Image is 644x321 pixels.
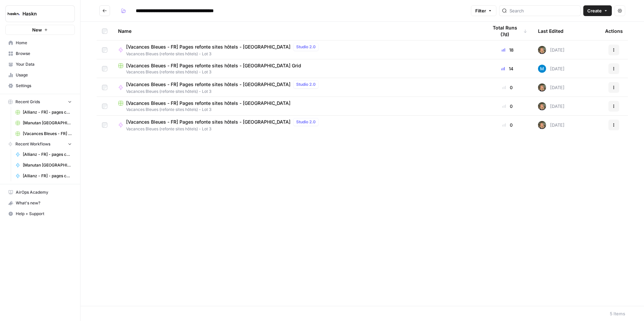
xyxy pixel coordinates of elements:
div: [DATE] [538,46,565,54]
a: [Manutan [GEOGRAPHIC_DATA] FR] article de blog - [DATE]-[DATE] mots [12,160,75,171]
a: [Vacances Bleues - FR] Pages refonte sites hôtels - [GEOGRAPHIC_DATA] GridVacances Bleues (refont... [118,62,477,75]
div: Actions [605,22,623,40]
span: Usage [16,72,72,78]
span: [Allianz - FR] - pages conseil pro 💼 + FAQ [23,173,72,179]
img: ziyu4k121h9vid6fczkx3ylgkuqx [538,121,546,129]
img: ziyu4k121h9vid6fczkx3ylgkuqx [538,46,546,54]
button: Workspace: Haskn [5,5,75,22]
span: Settings [16,83,72,89]
span: [Vacances Bleues - FR] Pages refonte sites hôtels - [GEOGRAPHIC_DATA] [126,81,290,88]
a: [Allianz - FR] - pages conseil pro 💼 + FAQ [12,171,75,181]
div: Total Runs (7d) [488,22,527,40]
span: [Allianz - FR] - pages conseil assurance vie 🪦 + FAQ [23,151,72,157]
span: Vacances Bleues (refonte sites hôtels) - Lot 3 [126,51,321,57]
div: 0 [488,84,527,91]
span: Vacances Bleues (refonte sites hôtels) - Lot 3 [126,88,321,94]
img: ziyu4k121h9vid6fczkx3ylgkuqx [538,102,546,110]
span: Recent Grids [15,99,40,105]
span: [Manutan [GEOGRAPHIC_DATA] FR] article de blog - [DATE]-[DATE] mots Grid [23,120,72,126]
span: [Vacances Bleues - FR] Pages refonte sites hôtels - [GEOGRAPHIC_DATA] Grid [23,131,72,137]
div: 5 Items [610,310,625,317]
button: Create [583,5,612,16]
button: New [5,25,75,35]
span: Studio 2.0 [296,44,316,50]
div: [DATE] [538,83,565,91]
input: Search [509,7,578,14]
div: Name [118,22,477,40]
span: Vacances Bleues (refonte sites hôtels) - Lot 3 [126,126,321,132]
a: Your Data [5,59,75,70]
a: AirOps Academy [5,187,75,198]
div: 0 [488,122,527,128]
div: 0 [488,103,527,110]
span: [Vacances Bleues - FR] Pages refonte sites hôtels - [GEOGRAPHIC_DATA] [126,100,290,107]
button: Filter [471,5,496,16]
div: Last Edited [538,22,563,40]
span: Home [16,40,72,46]
img: ziyu4k121h9vid6fczkx3ylgkuqx [538,83,546,91]
span: Help + Support [16,211,72,217]
button: Recent Workflows [5,139,75,149]
div: [DATE] [538,102,565,110]
span: Vacances Bleues (refonte sites hôtels) - Lot 3 [118,107,477,113]
button: What's new? [5,198,75,208]
span: [Vacances Bleues - FR] Pages refonte sites hôtels - [GEOGRAPHIC_DATA] Grid [126,62,301,69]
a: [Vacances Bleues - FR] Pages refonte sites hôtels - [GEOGRAPHIC_DATA] Grid [12,128,75,139]
span: [Manutan [GEOGRAPHIC_DATA] FR] article de blog - [DATE]-[DATE] mots [23,162,72,168]
span: [Vacances Bleues - FR] Pages refonte sites hôtels - [GEOGRAPHIC_DATA] [126,44,290,50]
span: Haskn [22,10,63,17]
span: Studio 2.0 [296,81,316,87]
span: AirOps Academy [16,189,72,195]
a: [Manutan [GEOGRAPHIC_DATA] FR] article de blog - [DATE]-[DATE] mots Grid [12,118,75,128]
div: [DATE] [538,121,565,129]
div: 14 [488,65,527,72]
a: [Vacances Bleues - FR] Pages refonte sites hôtels - [GEOGRAPHIC_DATA]Studio 2.0Vacances Bleues (r... [118,80,477,94]
span: [Vacances Bleues - FR] Pages refonte sites hôtels - [GEOGRAPHIC_DATA] [126,119,290,125]
a: [Allianz - FR] - pages conseil + FAQ [12,107,75,118]
div: 18 [488,47,527,53]
div: [DATE] [538,65,565,73]
span: Vacances Bleues (refonte sites hôtels) - Lot 3 [118,69,477,75]
a: [Allianz - FR] - pages conseil assurance vie 🪦 + FAQ [12,149,75,160]
a: Settings [5,80,75,91]
span: Create [587,7,602,14]
span: Recent Workflows [15,141,50,147]
a: [Vacances Bleues - FR] Pages refonte sites hôtels - [GEOGRAPHIC_DATA]Vacances Bleues (refonte sit... [118,100,477,113]
a: [Vacances Bleues - FR] Pages refonte sites hôtels - [GEOGRAPHIC_DATA]Studio 2.0Vacances Bleues (r... [118,118,477,132]
span: Browse [16,51,72,57]
a: [Vacances Bleues - FR] Pages refonte sites hôtels - [GEOGRAPHIC_DATA]Studio 2.0Vacances Bleues (r... [118,43,477,57]
a: Home [5,38,75,48]
span: Filter [475,7,486,14]
button: Go back [99,5,110,16]
span: New [32,26,42,33]
a: Browse [5,48,75,59]
span: [Allianz - FR] - pages conseil + FAQ [23,109,72,115]
img: xlx1vc11lo246mpl6i14p9z1ximr [538,65,546,73]
span: Your Data [16,61,72,67]
div: What's new? [6,198,74,208]
button: Recent Grids [5,97,75,107]
button: Help + Support [5,208,75,219]
span: Studio 2.0 [296,119,316,125]
img: Haskn Logo [8,8,20,20]
a: Usage [5,70,75,80]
